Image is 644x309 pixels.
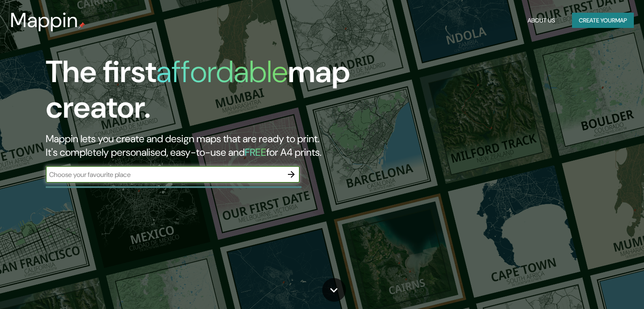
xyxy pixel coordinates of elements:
input: Choose your favourite place [46,170,283,179]
button: Create yourmap [572,13,634,28]
h1: The first map creator. [46,54,368,132]
button: About Us [524,13,558,28]
h3: Mappin [10,8,78,32]
h2: Mappin lets you create and design maps that are ready to print. It's completely personalised, eas... [46,132,368,159]
h1: affordable [156,52,288,91]
img: mappin-pin [78,22,85,29]
h5: FREE [245,146,266,159]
